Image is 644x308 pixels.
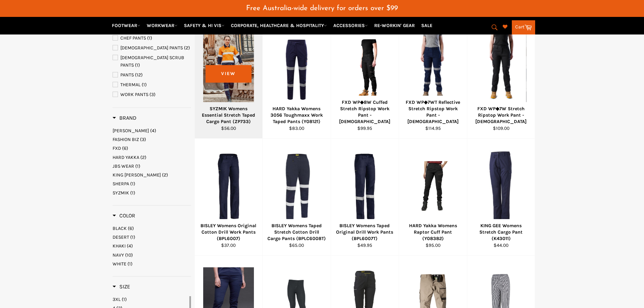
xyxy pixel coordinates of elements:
[128,226,134,231] span: (6)
[419,20,435,31] a: SALE
[113,172,161,178] span: KING [PERSON_NAME]
[512,20,535,34] a: Cart
[127,261,133,267] span: (1)
[335,99,395,125] div: FXD WP◆8W Cuffed Stretch Ripstop Work Pant - [DEMOGRAPHIC_DATA]
[120,92,148,97] span: WORK PANTS
[120,35,146,41] span: CHEF PANTS
[147,35,152,41] span: (1)
[113,81,191,89] a: THERMAL
[135,62,140,68] span: (1)
[267,105,327,125] div: HARD Yakka Womens 3056 Toughmaxx Work Taped Pants (Y08121)
[228,20,330,31] a: CORPORATE, HEALTHCARE & HOSPITALITY
[372,20,418,31] a: RE-WORKIN' GEAR
[113,145,191,151] a: FXD
[399,139,467,256] a: HARD Yakka Womens Raptor Cuff Pant (Y08382)HARD Yakka Womens Raptor Cuff Pant (Y08382)$95.00
[262,22,331,139] a: HARD Yakka Womens 3056 Toughmaxx Work Taped Pants (Y08121)HARD Yakka Womens 3056 Toughmaxx Work T...
[135,72,143,78] span: (12)
[113,226,127,231] span: BLACK
[113,243,191,249] a: KHAKI
[113,54,191,69] a: LADIES SCRUB PANTS
[113,163,191,169] a: JBS WEAR
[467,139,535,256] a: KING GEE Womens Stretch Cargo Pant (K43011)KING GEE Womens Stretch Cargo Pant (K43011)$44.00
[113,91,191,98] a: WORK PANTS
[335,222,395,242] div: BISLEY Womens Taped Original Drill Work Pants (BPL6007T)
[113,261,126,267] span: WHITE
[150,128,156,134] span: (4)
[199,105,258,125] div: SYZMIK Womens Essential Stretch Taped Cargo Pant (ZP733)
[113,234,129,240] span: DESERT
[113,181,191,187] a: SHERPA
[162,172,168,178] span: (2)
[144,20,180,31] a: WORKWEAR
[127,243,133,249] span: (4)
[403,222,463,242] div: HARD Yakka Womens Raptor Cuff Pant (Y08382)
[267,222,327,242] div: BISLEY Womens Taped Stretch Cotton Drill Cargo Pants (BPLC6008T)
[122,297,127,302] span: (1)
[403,99,463,125] div: FXD WP◆7WT Reflective Stretch Ripstop Work Pant - [DEMOGRAPHIC_DATA]
[113,155,139,160] span: HARD YAKKA
[122,145,128,151] span: (6)
[113,34,191,42] a: CHEF PANTS
[194,22,263,139] a: SYZMIK Womens Essential Stretch Taped Cargo Pant (ZP733)SYZMIK Womens Essential Stretch Taped Car...
[113,127,191,134] a: BISLEY
[135,163,140,169] span: (1)
[120,45,183,51] span: [DEMOGRAPHIC_DATA] PANTS
[113,296,188,303] a: 3XL
[113,136,191,143] a: FASHION BIZ
[140,155,146,160] span: (2)
[113,243,126,249] span: KHAKI
[113,252,191,258] a: NAVY
[262,139,331,256] a: BISLEY Womens Taped Stretch Cotton Drill Cargo Pants (BPLC6008T)BISLEY Womens Taped Stretch Cotto...
[113,190,129,196] span: SYZMIK
[140,137,146,142] span: (3)
[113,212,135,219] h3: Color
[113,137,139,142] span: FASHION BIZ
[113,234,191,240] a: DESERT
[113,225,191,232] a: BLACK
[113,128,149,134] span: [PERSON_NAME]
[184,45,190,51] span: (2)
[113,252,124,258] span: NAVY
[109,20,143,31] a: FOOTWEAR
[113,71,191,79] a: PANTS
[331,22,399,139] a: FXD WP◆8W Cuffed Stretch Ripstop Work Pant - LadiesFXD WP◆8W Cuffed Stretch Ripstop Work Pant - [...
[130,234,135,240] span: (1)
[399,22,467,139] a: FXD WP◆7WT Reflective Stretch Ripstop Work Pant - LadiesFXD WP◆7WT Reflective Stretch Ripstop Wor...
[113,163,134,169] span: JBS WEAR
[113,212,135,219] span: Color
[142,82,147,88] span: (1)
[471,105,531,125] div: FXD WP◆7W Stretch Ripstop Work Pant - [DEMOGRAPHIC_DATA]
[199,222,258,242] div: BISLEY Womens Original Cotton Drill Work Pants (BPL6007)
[113,283,130,290] span: Size
[113,172,191,178] a: KING GEE
[113,283,130,290] h3: Size
[120,55,184,68] span: [DEMOGRAPHIC_DATA] SCRUB PANTS
[331,139,399,256] a: BISLEY Womens Taped Original Drill Work Pants (BPL6007T)BISLEY Womens Taped Original Drill Work P...
[331,20,371,31] a: ACCESSORIES
[113,181,129,187] span: SHERPA
[471,222,531,242] div: KING GEE Womens Stretch Cargo Pant (K43011)
[113,190,191,196] a: SYZMIK
[113,115,137,121] h3: Brand
[467,22,535,139] a: FXD WP◆7W Stretch Ripstop Work Pant - LadiesFXD WP◆7W Stretch Ripstop Work Pant - [DEMOGRAPHIC_DA...
[125,252,133,258] span: (10)
[149,92,156,97] span: (3)
[113,261,191,267] a: WHITE
[130,190,135,196] span: (1)
[120,72,134,78] span: PANTS
[113,154,191,161] a: HARD YAKKA
[120,82,141,88] span: THERMAL
[194,139,263,256] a: BISLEY Womens Original Cotton Drill Work Pants (BPL6007)BISLEY Womens Original Cotton Drill Work ...
[130,181,135,187] span: (1)
[246,5,398,12] span: Free Australia-wide delivery for orders over $99
[113,44,191,52] a: LADIES PANTS
[113,145,121,151] span: FXD
[113,297,121,302] span: 3XL
[181,20,227,31] a: SAFETY & HI VIS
